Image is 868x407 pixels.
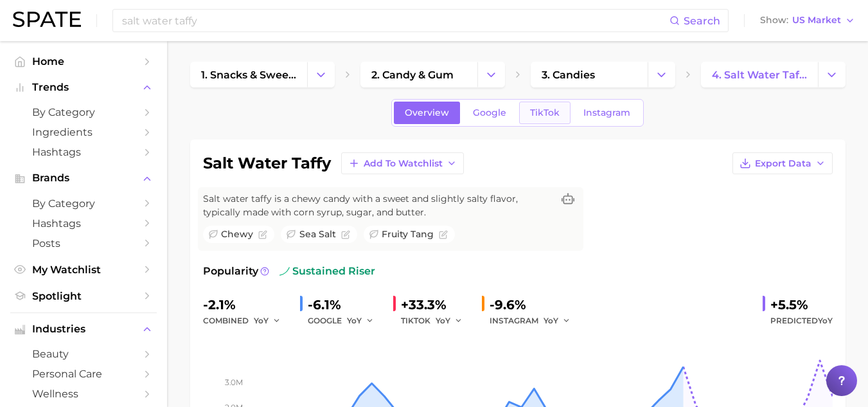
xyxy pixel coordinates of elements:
span: Predicted [770,313,833,329]
input: Search here for a brand, industry, or ingredient [121,10,669,32]
button: Flag as miscategorized or irrelevant [439,230,448,239]
span: fruity tang [382,228,434,241]
span: Overview [405,107,449,118]
span: Spotlight [32,290,135,302]
span: sustained riser [279,264,375,279]
button: Change Category [477,62,505,87]
span: YoY [544,315,558,326]
button: Change Category [648,62,675,87]
span: Popularity [203,264,258,279]
div: GOOGLE [308,313,383,329]
a: Spotlight [10,286,157,306]
button: Add to Watchlist [341,152,464,174]
span: Hashtags [32,146,135,158]
span: TikTok [530,107,560,118]
span: wellness [32,388,135,400]
span: Industries [32,323,135,335]
a: Posts [10,233,157,253]
span: 1. snacks & sweets [201,69,296,81]
span: Salt water taffy is a chewy candy with a sweet and slightly salty flavor, typically made with cor... [203,192,553,219]
button: Change Category [307,62,335,87]
button: YoY [254,313,281,329]
span: 3. candies [542,69,595,81]
a: by Category [10,194,157,213]
span: 4. salt water taffy [712,69,807,81]
span: Show [760,17,788,24]
button: YoY [347,313,375,329]
span: Trends [32,82,135,93]
span: Brands [32,172,135,184]
span: Hashtags [32,217,135,230]
a: 4. salt water taffy [701,62,818,87]
span: YoY [436,315,450,326]
span: YoY [818,316,833,325]
a: Overview [394,102,460,124]
a: Instagram [572,102,641,124]
div: TIKTOK [401,313,472,329]
span: chewy [221,228,253,241]
span: Google [473,107,506,118]
a: Google [462,102,517,124]
button: Export Data [732,152,833,174]
img: sustained riser [279,266,290,276]
div: -9.6% [490,294,580,315]
span: My Watchlist [32,264,135,276]
img: SPATE [13,12,81,27]
h1: salt water taffy [203,156,331,171]
span: 2. candy & gum [371,69,454,81]
button: Change Category [818,62,846,87]
a: Home [10,51,157,71]
span: beauty [32,348,135,360]
span: by Category [32,197,135,210]
a: 3. candies [531,62,648,87]
button: YoY [436,313,463,329]
a: Ingredients [10,122,157,142]
span: Add to Watchlist [364,158,443,169]
button: Brands [10,168,157,188]
a: 1. snacks & sweets [190,62,307,87]
span: Posts [32,237,135,249]
a: Hashtags [10,213,157,233]
span: Search [684,15,720,27]
span: US Market [792,17,841,24]
span: Export Data [755,158,811,169]
a: beauty [10,344,157,364]
button: Industries [10,320,157,339]
span: YoY [347,315,362,326]
a: TikTok [519,102,571,124]
button: Flag as miscategorized or irrelevant [341,230,350,239]
button: Trends [10,78,157,97]
a: My Watchlist [10,260,157,280]
a: personal care [10,364,157,384]
div: INSTAGRAM [490,313,580,329]
span: sea salt [299,228,336,241]
div: +33.3% [401,294,472,315]
div: combined [203,313,290,329]
button: ShowUS Market [757,12,858,29]
div: -2.1% [203,294,290,315]
a: Hashtags [10,142,157,162]
span: Ingredients [32,126,135,138]
button: Flag as miscategorized or irrelevant [258,230,267,239]
span: Instagram [583,107,630,118]
span: Home [32,55,135,68]
div: -6.1% [308,294,383,315]
a: by Category [10,102,157,122]
span: YoY [254,315,269,326]
span: by Category [32,106,135,118]
a: wellness [10,384,157,404]
button: YoY [544,313,571,329]
span: personal care [32,368,135,380]
a: 2. candy & gum [360,62,477,87]
div: +5.5% [770,294,833,315]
